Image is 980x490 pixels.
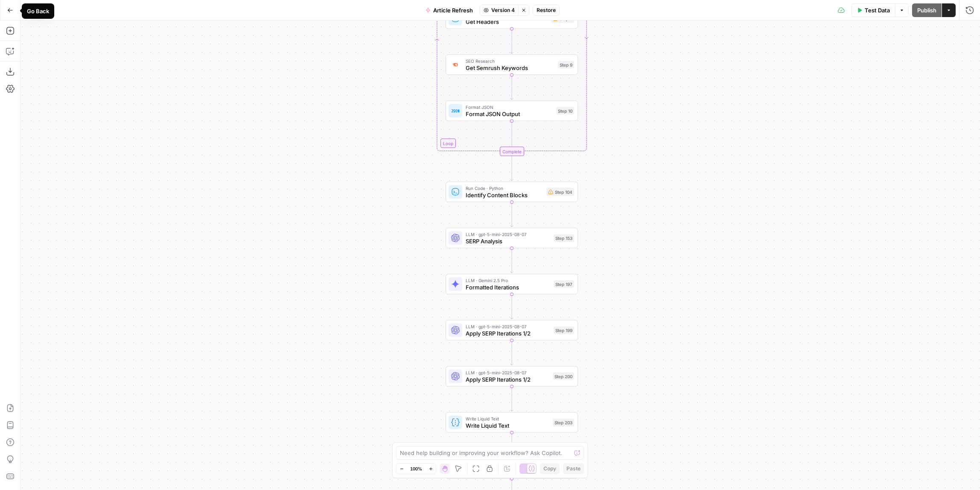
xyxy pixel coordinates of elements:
span: Paste [566,465,581,472]
div: Step 104 [546,188,574,196]
span: LLM · gpt-5-mini-2025-08-07 [466,369,549,376]
div: LLM · Gemini 2.5 ProFormatted IterationsStep 197 [446,274,578,295]
span: Get Headers [466,17,548,26]
div: Complete [500,147,524,156]
div: LLM · gpt-5-mini-2025-08-07Apply SERP Iterations 1/2Step 199 [446,320,578,341]
button: Copy [540,463,560,474]
div: SEO ResearchGet Semrush KeywordsStep 9 [446,55,578,75]
div: Step 10 [556,107,574,115]
div: Format JSONFormat JSON OutputStep 10 [446,101,578,121]
div: Complete [446,147,578,156]
div: Step 197 [554,280,574,288]
div: Step 153 [554,234,574,242]
span: Get Semrush Keywords [466,64,555,72]
div: Write Liquid TextWrite Liquid TextStep 203 [446,412,578,433]
span: Article Refresh [433,6,473,15]
button: Restore [533,5,560,16]
span: Write Liquid Text [466,415,549,422]
g: Edge from step_199 to step_200 [511,340,513,365]
div: LLM · gpt-5-mini-2025-08-07Apply SERP Iterations 1/2Step 200 [446,366,578,387]
span: LLM · gpt-5-mini-2025-08-07 [466,231,550,238]
span: Identify Content Blocks [466,191,543,199]
span: SEO Research [466,58,555,64]
div: Step 199 [554,327,574,334]
img: ey5lt04xp3nqzrimtu8q5fsyor3u [451,61,460,68]
g: Edge from step_197 to step_199 [511,294,513,319]
span: Test Data [865,6,890,15]
button: Test Data [851,3,895,17]
button: Article Refresh [420,3,478,17]
div: Run Code · PythonIdentify Content BlocksStep 104 [446,182,578,202]
div: Go Back [27,7,49,15]
div: LLM · gpt-5-mini-2025-08-07SERP AnalysisStep 153 [446,228,578,248]
div: Step 9 [558,61,574,69]
g: Edge from step_104 to step_153 [511,202,513,227]
div: Step 200 [553,373,574,380]
div: Step 203 [553,419,574,426]
span: Format JSON Output [466,110,553,118]
span: Apply SERP Iterations 1/2 [466,375,549,384]
span: Copy [543,465,556,472]
span: Restore [537,6,556,14]
button: Publish [912,3,942,17]
span: LLM · Gemini 2.5 Pro [466,277,550,284]
button: Paste [563,463,584,474]
span: Write Liquid Text [466,421,549,430]
span: Apply SERP Iterations 1/2 [466,329,550,338]
span: Run Code · Python [466,185,543,192]
g: Edge from step_153 to step_197 [511,248,513,273]
span: 100% [410,465,422,472]
span: Publish [917,6,936,15]
span: SERP Analysis [466,237,550,245]
g: Edge from step_9 to step_10 [511,75,513,100]
g: Edge from step_8 to step_9 [511,29,513,54]
span: Formatted Iterations [466,283,550,292]
button: Version 4 [480,5,518,16]
span: Format JSON [466,104,553,111]
span: LLM · gpt-5-mini-2025-08-07 [466,323,550,330]
span: Version 4 [491,6,515,14]
g: Edge from step_200 to step_203 [511,386,513,411]
g: Edge from step_6-iteration-end to step_104 [511,156,513,181]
